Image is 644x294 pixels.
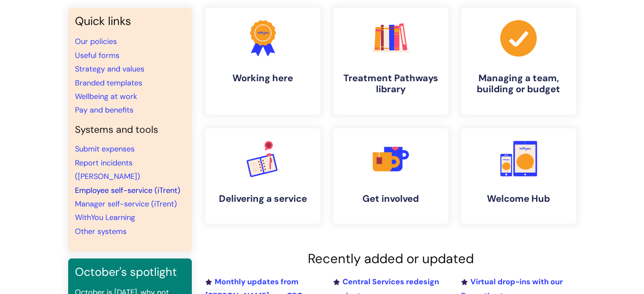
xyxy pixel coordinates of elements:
[75,199,177,209] a: Manager self-service (iTrent)
[75,50,119,60] a: Useful forms
[212,193,314,204] h4: Delivering a service
[75,124,185,136] h4: Systems and tools
[333,128,448,224] a: Get involved
[75,212,135,223] a: WithYou Learning
[340,193,442,204] h4: Get involved
[75,64,144,74] a: Strategy and values
[75,36,117,47] a: Our policies
[75,105,133,115] a: Pay and benefits
[461,8,576,115] a: Managing a team, building or budget
[468,73,569,95] h4: Managing a team, building or budget
[461,128,576,224] a: Welcome Hub
[75,158,140,181] a: Report incidents ([PERSON_NAME])
[75,14,185,28] h3: Quick links
[75,78,142,88] a: Branded templates
[340,73,442,95] h4: Treatment Pathways library
[75,91,137,102] a: Wellbeing at work
[75,265,185,279] h3: October's spotlight
[468,193,569,204] h4: Welcome Hub
[205,8,321,115] a: Working here
[205,251,576,267] h2: Recently added or updated
[333,8,448,115] a: Treatment Pathways library
[75,226,127,236] a: Other systems
[205,128,321,224] a: Delivering a service
[75,185,180,195] a: Employee self-service (iTrent)
[212,73,314,84] h4: Working here
[75,144,135,154] a: Submit expenses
